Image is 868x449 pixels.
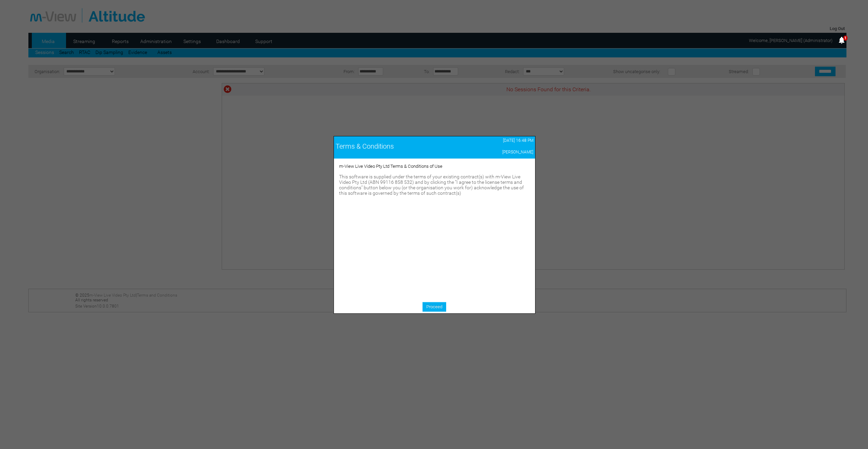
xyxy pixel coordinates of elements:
img: bell25.png [838,36,846,44]
td: [DATE] 16:48 PM [463,136,535,145]
span: m-View Live Video Pty Ltd Terms & Conditions of Use [339,164,442,169]
span: This software is supplied under the terms of your existing contract(s) with m-View Live Video Pty... [339,174,524,196]
td: [PERSON_NAME] [463,148,535,156]
a: Proceed [423,302,446,312]
div: Terms & Conditions [336,142,461,150]
span: 1 [843,36,847,41]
